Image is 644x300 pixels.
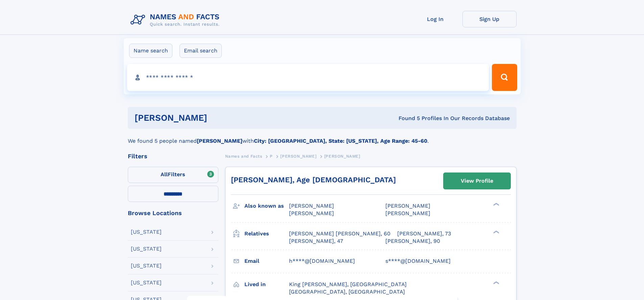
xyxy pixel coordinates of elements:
[461,173,493,189] div: View Profile
[385,210,430,216] span: [PERSON_NAME]
[135,114,303,122] h1: [PERSON_NAME]
[289,230,390,237] a: [PERSON_NAME] [PERSON_NAME], 60
[129,44,172,58] label: Name search
[197,138,242,144] b: [PERSON_NAME]
[180,44,222,58] label: Email search
[244,279,289,290] h3: Lived in
[127,64,489,91] input: search input
[385,203,430,209] span: [PERSON_NAME]
[408,11,462,27] a: Log In
[128,210,218,216] div: Browse Locations
[131,229,162,235] div: [US_STATE]
[161,171,168,178] span: All
[128,153,218,159] div: Filters
[131,280,162,285] div: [US_STATE]
[128,129,517,145] div: We found 5 people named with .
[254,138,427,144] b: City: [GEOGRAPHIC_DATA], State: [US_STATE], Age Range: 45-60
[492,202,500,207] div: ❯
[280,154,316,159] span: [PERSON_NAME]
[270,154,273,159] span: P
[231,176,396,184] a: [PERSON_NAME], Age [DEMOGRAPHIC_DATA]
[128,11,225,29] img: Logo Names and Facts
[324,154,360,159] span: [PERSON_NAME]
[444,173,510,189] a: View Profile
[244,228,289,239] h3: Relatives
[492,280,500,285] div: ❯
[280,152,316,160] a: [PERSON_NAME]
[289,210,334,216] span: [PERSON_NAME]
[289,237,343,245] a: [PERSON_NAME], 47
[131,263,162,269] div: [US_STATE]
[244,255,289,267] h3: Email
[244,200,289,212] h3: Also known as
[225,152,262,160] a: Names and Facts
[131,246,162,252] div: [US_STATE]
[492,230,500,234] div: ❯
[397,230,451,237] a: [PERSON_NAME], 73
[289,203,334,209] span: [PERSON_NAME]
[289,289,405,295] span: [GEOGRAPHIC_DATA], [GEOGRAPHIC_DATA]
[128,167,218,183] label: Filters
[270,152,273,160] a: P
[303,115,510,122] div: Found 5 Profiles In Our Records Database
[289,281,407,287] span: King [PERSON_NAME], [GEOGRAPHIC_DATA]
[385,237,440,245] a: [PERSON_NAME], 90
[492,64,517,91] button: Search Button
[462,11,517,27] a: Sign Up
